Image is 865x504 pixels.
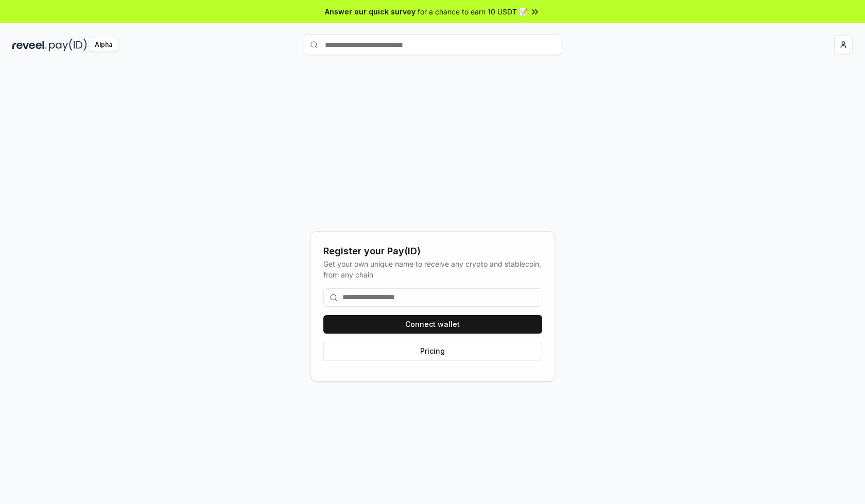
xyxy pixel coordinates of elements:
[12,39,47,51] img: reveel_dark
[325,6,416,17] span: Answer our quick survey
[323,244,542,258] div: Register your Pay(ID)
[323,258,542,280] div: Get your own unique name to receive any crypto and stablecoin, from any chain
[49,39,87,51] img: pay_id
[323,342,542,360] button: Pricing
[418,6,528,17] span: for a chance to earn 10 USDT 📝
[323,315,542,334] button: Connect wallet
[89,39,118,51] div: Alpha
